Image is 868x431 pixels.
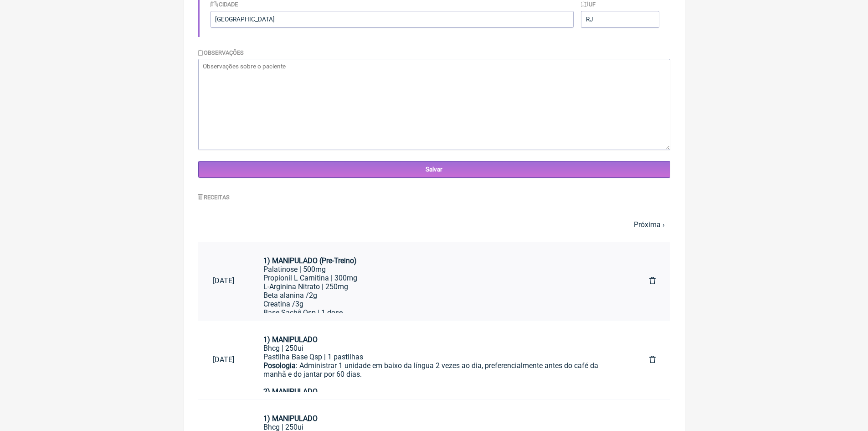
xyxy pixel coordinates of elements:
[263,353,620,361] div: Pastilha Base Qsp | 1 pastilhas
[263,344,620,353] div: Bhcg | 250ui
[263,308,620,317] div: Base Sachê Qsp | 1 dose
[263,387,318,396] strong: 2) MANIPULADO
[211,1,238,8] label: Cidade
[263,274,620,282] div: Propionil L Carnitina | 300mg
[581,11,659,28] input: UF
[198,348,249,371] a: [DATE]
[198,215,670,234] nav: pager
[263,282,620,308] div: L-Arginina Nitrato | 250mg Beta alanina /2g Creatina /3g
[198,269,249,292] a: [DATE]
[198,161,670,178] input: Salvar
[263,361,620,396] div: : Administrar 1 unidade em baixo da língua 2 vezes ao dia, preferencialmente antes do café da man...
[634,220,665,229] a: Próxima ›
[198,194,230,201] label: Receitas
[263,256,357,265] strong: 1) MANIPULADO (Pre-Treino)
[581,1,596,8] label: UF
[198,49,244,56] label: Observações
[211,11,574,28] input: Cidade
[263,414,318,423] strong: 1) MANIPULADO
[263,265,620,274] div: Palatinose | 500mg
[263,361,296,370] strong: Posologia
[249,249,635,313] a: 1) MANIPULADO (Pre-Treino)Palatinose | 500mgPropionil L Carnitina | 300mgL-Arginina Nitrato | 250...
[249,328,635,392] a: 1) MANIPULADOBhcg | 250uiPastilha Base Qsp | 1 pastilhasPosologia: Administrar 1 unidade em baixo...
[263,335,318,344] strong: 1) MANIPULADO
